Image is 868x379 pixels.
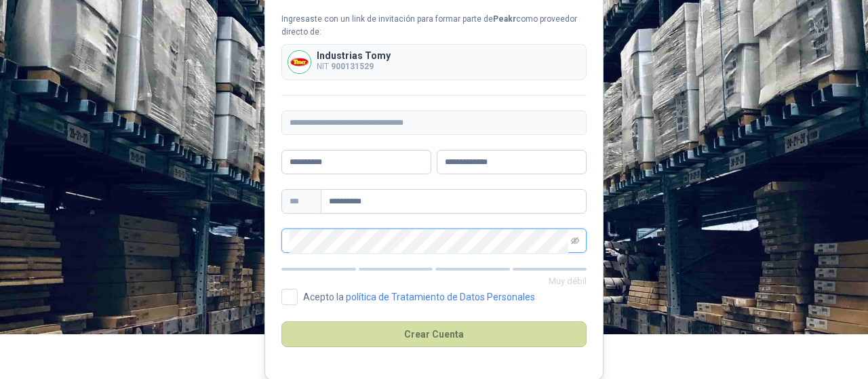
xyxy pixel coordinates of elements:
p: NIT [317,60,391,73]
b: Peakr [493,14,516,24]
button: Crear Cuenta [281,321,587,347]
div: Ingresaste con un link de invitación para formar parte de como proveedor directo de: [281,13,587,39]
img: Company Logo [288,51,311,73]
p: Muy débil [281,275,587,288]
span: eye-invisible [571,237,579,245]
a: política de Tratamiento de Datos Personales [346,292,535,302]
span: Acepto la [298,292,540,302]
b: 900131529 [331,62,374,71]
p: Industrias Tomy [317,51,391,60]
